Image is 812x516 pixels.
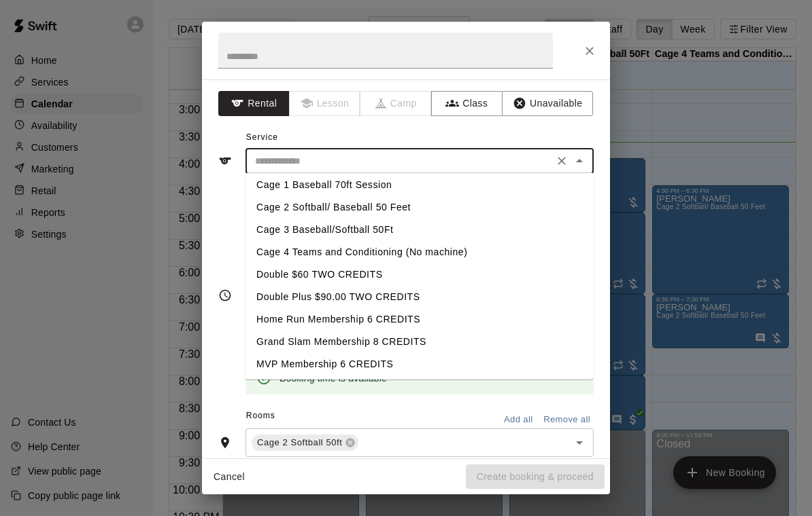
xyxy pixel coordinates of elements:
button: Class [431,91,503,116]
button: Remove all [540,409,594,430]
li: TEAMS OPTION 2 Baseball (2 Cages) TIME SLOTS:5PM-6:30PM, 6:30PM -8PM, 8PM-9:30PM, 9PM-10:30PM [246,375,594,412]
li: Grand Slam Membership 8 CREDITS [246,331,594,353]
li: MVP Membership 6 CREDITS [246,353,594,375]
span: Service [246,132,278,142]
span: Rooms [246,411,275,420]
button: Clear [552,151,571,170]
li: Cage 3 Baseball/Softball 50Ft [246,219,594,241]
svg: Service [218,154,232,168]
button: Cancel [207,464,251,490]
button: Close [570,151,589,170]
button: Rental [218,91,290,116]
svg: Rooms [218,436,232,449]
li: Cage 1 Baseball 70ft Session [246,174,594,196]
li: Home Run Membership 6 CREDITS [246,308,594,331]
div: Cage 2 Softball 50ft [252,435,358,451]
button: Add all [496,409,540,430]
li: Double $60 TWO CREDITS [246,263,594,286]
span: Camps can only be created in the Services page [360,91,432,116]
span: Lessons must be created in the Services page first [290,91,361,116]
svg: Timing [218,289,232,302]
li: Double Plus $90.00 TWO CREDITS [246,286,594,308]
li: Cage 4 Teams and Conditioning (No machine) [246,241,594,263]
button: Open [570,433,589,452]
li: Cage 2 Softball/ Baseball 50 Feet [246,196,594,219]
span: Cage 2 Softball 50ft [252,436,348,449]
button: Close [577,39,602,63]
button: Unavailable [502,91,593,116]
